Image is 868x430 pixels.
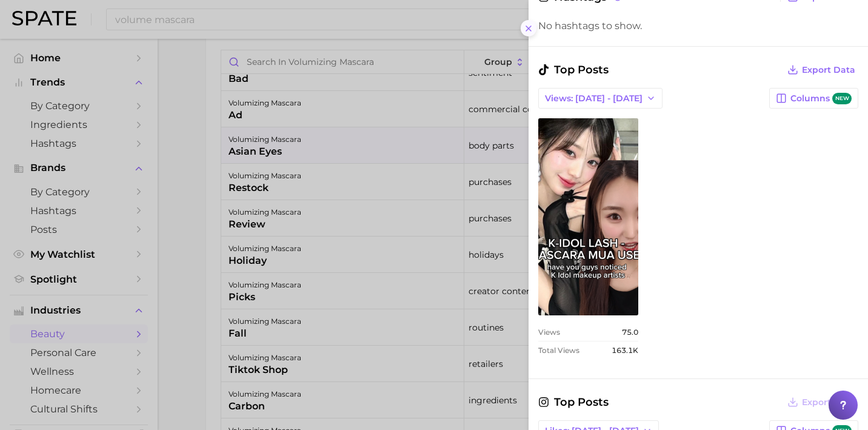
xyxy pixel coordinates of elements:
[538,394,609,411] span: Top Posts
[538,88,663,109] button: Views: [DATE] - [DATE]
[538,328,560,337] span: Views
[802,65,855,75] span: Export Data
[545,93,643,104] span: Views: [DATE] - [DATE]
[832,93,852,104] span: new
[538,20,858,32] div: No hashtags to show.
[612,346,638,355] span: 163.1k
[784,61,858,78] button: Export Data
[802,397,855,408] span: Export Data
[538,61,609,78] span: Top Posts
[769,88,858,109] button: Columnsnew
[784,394,858,411] button: Export Data
[622,328,638,337] span: 75.0
[538,346,579,355] span: Total Views
[790,93,852,104] span: Columns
